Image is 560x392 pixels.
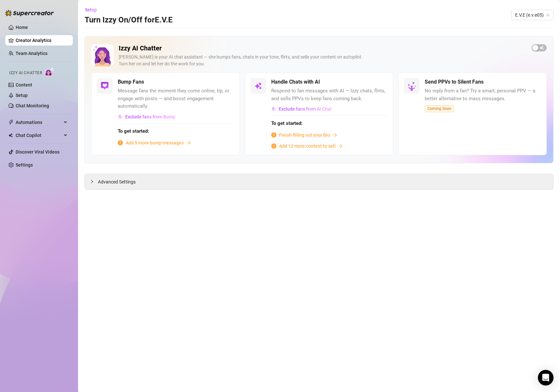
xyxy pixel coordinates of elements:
img: AI Chatter [45,67,55,77]
span: Add 5 more bump messages [126,139,184,146]
img: logo-BBDzfeDw.svg [5,10,54,16]
span: Finish filling out your Bio [279,131,330,139]
img: Chat Copilot [8,133,13,138]
span: Coming Soon [425,105,454,112]
div: Open Intercom Messenger [538,370,553,385]
span: thunderbolt [8,120,14,125]
span: Automations [16,117,62,128]
div: [PERSON_NAME] is your AI chat assistant — she bumps fans, chats in your tone, flirts, and sells y... [119,54,527,67]
a: Home [16,25,28,30]
a: Chat Monitoring [16,103,49,108]
a: Content [16,82,32,88]
h3: Turn Izzy On/Off for E.V.E [85,15,173,25]
span: E.V.E (e.v.e05) [515,10,550,20]
img: silent-fans-ppv-o-N6Mmdf.svg [407,82,418,92]
span: Chat Copilot [16,130,62,141]
span: arrow-right [333,133,337,137]
span: Exclude fans from AI Chat [279,106,332,112]
span: info-circle [118,140,123,145]
strong: To get started: [118,128,149,134]
span: info-circle [271,143,276,149]
img: Izzy AI Chatter [91,44,113,66]
span: Setup [85,7,97,12]
button: Exclude fans from Bump [118,112,176,122]
img: svg%3e [118,115,123,119]
div: collapsed [90,178,98,185]
h2: Izzy AI Chatter [119,44,527,52]
a: Creator Analytics [16,35,68,46]
span: arrow-right [338,144,343,148]
img: svg%3e [101,82,109,90]
span: Respond to fan messages with AI — Izzy chats, flirts, and sells PPVs to keep fans coming back. [271,87,388,102]
button: Exclude fans from AI Chat [271,104,332,114]
span: No reply from a fan? Try a smart, personal PPV — a better alternative to mass messages. [425,87,541,102]
h5: Bump Fans [118,78,144,86]
span: Advanced Settings [98,178,136,185]
strong: To get started: [271,120,302,126]
span: info-circle [271,132,276,138]
span: Add 12 more content to sell [279,142,336,150]
span: Exclude fans from Bump [125,114,175,119]
a: Setup [16,93,28,98]
img: svg%3e [272,107,276,111]
a: Discover Viral Videos [16,149,60,155]
span: collapsed [90,180,94,183]
span: Message fans the moment they come online, tip, or engage with posts — and boost engagement automa... [118,87,234,110]
h5: Handle Chats with AI [271,78,320,86]
img: svg%3e [254,82,262,90]
button: Setup [85,5,102,15]
span: Izzy AI Chatter [9,70,42,76]
span: team [546,13,550,17]
span: arrow-right [186,141,191,145]
a: Team Analytics [16,51,47,56]
h5: Send PPVs to Silent Fans [425,78,484,86]
a: Settings [16,162,33,168]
